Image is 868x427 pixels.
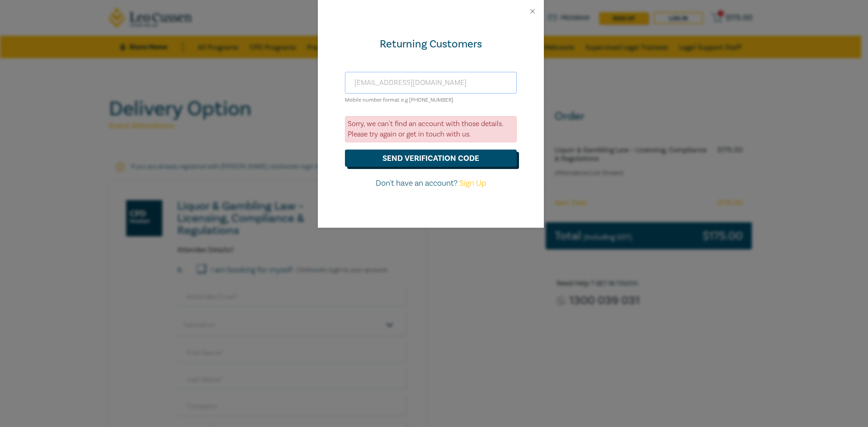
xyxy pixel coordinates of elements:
[459,178,486,188] a: Sign Up
[528,7,537,15] button: Close
[345,116,517,142] div: Sorry, we can't find an account with those details. Please try again or get in touch with us.
[345,178,517,189] p: Don't have an account?
[345,97,453,103] small: Mobile number format e.g [PHONE_NUMBER]
[345,37,517,52] div: Returning Customers
[345,72,517,94] input: Enter email or Mobile number
[345,150,517,167] button: send verification code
